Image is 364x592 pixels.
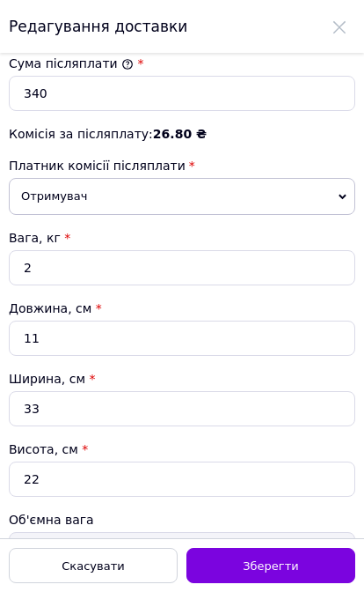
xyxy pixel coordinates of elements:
[9,125,355,143] div: Комісія за післяплату:
[243,559,298,573] span: Зберегти
[153,127,207,141] span: 26.80 ₴
[9,301,102,315] label: Довжина, см
[62,559,124,573] span: Скасувати
[9,372,95,386] label: Ширина, см
[9,159,186,173] span: Платник комісії післяплати
[9,231,70,245] label: Вага, кг
[9,178,355,215] span: Отримувач
[9,56,134,70] label: Сума післяплати
[9,511,355,529] div: Об'ємна вага
[9,442,88,456] label: Висота, см
[9,18,187,35] span: Редагування доставки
